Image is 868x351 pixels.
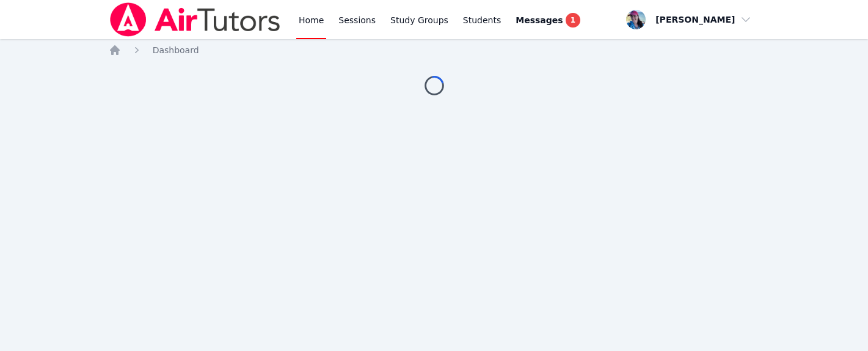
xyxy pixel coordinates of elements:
[516,14,563,26] span: Messages
[109,2,282,37] img: Air Tutors
[153,44,199,56] a: Dashboard
[109,44,760,56] nav: Breadcrumb
[566,13,580,28] span: 1
[153,45,199,55] span: Dashboard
